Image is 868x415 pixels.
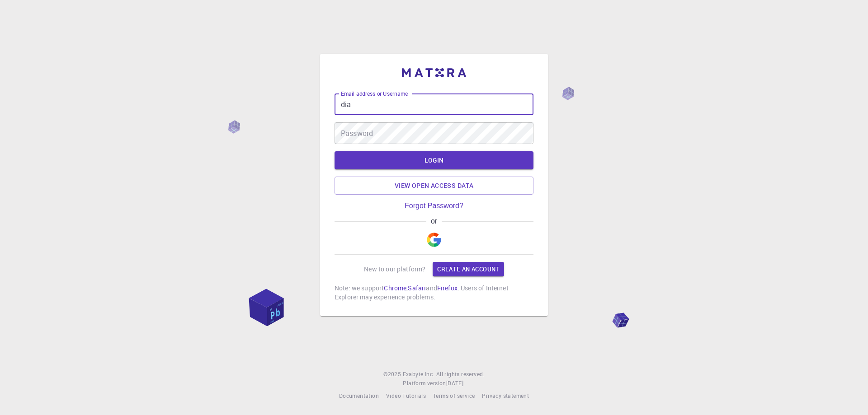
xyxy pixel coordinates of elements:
[403,370,434,378] span: Exabyte Inc.
[427,233,441,247] img: Google
[433,392,475,401] a: Terms of service
[446,379,465,388] a: [DATE].
[339,392,379,399] span: Documentation
[403,379,446,388] span: Platform version
[408,284,426,292] a: Safari
[482,392,529,399] span: Privacy statement
[341,90,408,98] label: Email address or Username
[405,202,463,210] a: Forgot Password?
[383,370,402,379] span: © 2025
[433,262,504,276] a: Create an account
[403,370,434,379] a: Exabyte Inc.
[482,392,529,401] a: Privacy statement
[335,151,533,169] button: LOGIN
[437,284,458,292] a: Firefox
[335,177,533,195] a: View open access data
[446,379,465,387] span: [DATE] .
[384,284,406,292] a: Chrome
[426,217,441,225] span: or
[335,284,533,302] p: Note: we support , and . Users of Internet Explorer may experience problems.
[364,265,425,274] p: New to our platform?
[436,370,485,379] span: All rights reserved.
[386,392,426,399] span: Video Tutorials
[386,392,426,401] a: Video Tutorials
[433,392,475,399] span: Terms of service
[339,392,379,401] a: Documentation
